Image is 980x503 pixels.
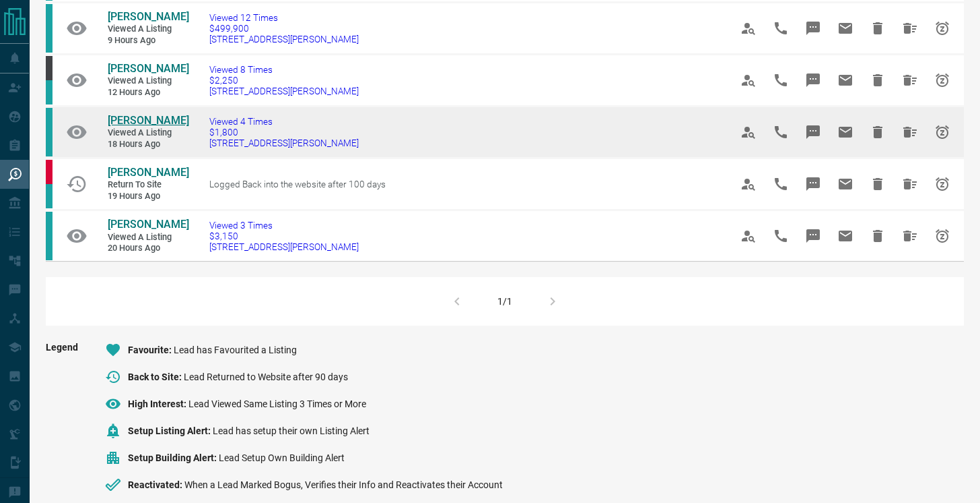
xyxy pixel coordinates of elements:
span: $1,800 [209,127,359,138]
span: 12 hours ago [108,87,188,98]
span: View Profile [732,64,765,96]
span: Hide [862,220,894,252]
div: 1/1 [497,296,512,307]
span: [STREET_ADDRESS][PERSON_NAME] [209,34,359,45]
span: [STREET_ADDRESS][PERSON_NAME] [209,241,359,252]
span: 20 hours ago [108,243,188,254]
span: [PERSON_NAME] [108,166,189,179]
span: Hide All from Lindsay Hertzman [894,220,926,252]
a: [PERSON_NAME] [108,10,188,24]
span: Viewed a Listing [108,127,188,139]
span: [PERSON_NAME] [108,62,189,75]
span: Snooze [926,64,958,96]
span: View Profile [732,12,765,45]
span: [PERSON_NAME] [108,10,189,23]
span: View Profile [732,220,765,252]
div: condos.ca [46,108,53,156]
span: Viewed 3 Times [209,220,359,231]
span: High Interest [128,398,188,409]
span: [PERSON_NAME] [108,218,189,231]
span: $499,900 [209,23,359,34]
span: 19 hours ago [108,191,188,202]
span: Message [797,64,829,96]
span: [STREET_ADDRESS][PERSON_NAME] [209,138,359,148]
span: Snooze [926,116,958,148]
span: Call [765,12,797,45]
a: Viewed 12 Times$499,900[STREET_ADDRESS][PERSON_NAME] [209,12,359,45]
span: Viewed a Listing [108,76,188,87]
span: Call [765,64,797,96]
div: condos.ca [46,184,53,208]
span: Return to Site [108,179,188,191]
a: Viewed 4 Times$1,800[STREET_ADDRESS][PERSON_NAME] [209,116,359,148]
a: [PERSON_NAME] [108,114,188,128]
div: condos.ca [46,80,53,105]
span: $3,150 [209,231,359,241]
span: Viewed a Listing [108,232,188,243]
span: Hide [862,168,894,200]
span: [STREET_ADDRESS][PERSON_NAME] [209,86,359,96]
span: Email [829,116,862,148]
div: condos.ca [46,4,53,53]
a: [PERSON_NAME] [108,62,188,76]
span: $2,250 [209,75,359,86]
span: Snooze [926,168,958,200]
span: Hide [862,116,894,148]
span: Hide [862,12,894,45]
span: Viewed a Listing [108,24,188,35]
span: Call [765,168,797,200]
span: Viewed 8 Times [209,64,359,75]
span: Hide [862,64,894,96]
span: View Profile [732,168,765,200]
span: Email [829,220,862,252]
a: Viewed 8 Times$2,250[STREET_ADDRESS][PERSON_NAME] [209,64,359,96]
span: Message [797,168,829,200]
span: Viewed 4 Times [209,116,359,127]
span: Back to Site [128,372,184,382]
span: Setup Building Alert [128,452,219,463]
span: Message [797,12,829,45]
span: Message [797,116,829,148]
span: Reactivated [128,479,184,490]
a: [PERSON_NAME] [108,218,188,232]
span: Email [829,12,862,45]
span: Email [829,168,862,200]
span: Hide All from Sherry Ann Cs [894,12,926,45]
span: Hide All from Ysabel Garcia [894,116,926,148]
span: Logged Back into the website after 100 days [209,179,386,189]
span: 9 hours ago [108,35,188,47]
span: Call [765,116,797,148]
span: When a Lead Marked Bogus, Verifies their Info and Reactivates their Account [184,479,503,490]
span: 18 hours ago [108,139,188,150]
span: Lead has setup their own Listing Alert [213,425,370,436]
span: Snooze [926,220,958,252]
span: Favourite [128,345,174,355]
span: Call [765,220,797,252]
span: Hide All from Matthew Dobilas [894,64,926,96]
a: [PERSON_NAME] [108,166,188,180]
span: [PERSON_NAME] [108,114,189,127]
div: mrloft.ca [46,56,53,80]
span: Message [797,220,829,252]
span: Lead Viewed Same Listing 3 Times or More [188,398,366,409]
a: Viewed 3 Times$3,150[STREET_ADDRESS][PERSON_NAME] [209,220,359,252]
span: Hide All from Mia Manigbas [894,168,926,200]
div: condos.ca [46,212,53,260]
div: property.ca [46,160,53,184]
span: View Profile [732,116,765,148]
span: Snooze [926,12,958,45]
span: Setup Listing Alert [128,425,213,436]
span: Lead Returned to Website after 90 days [184,372,348,382]
span: Email [829,64,862,96]
span: Lead has Favourited a Listing [174,345,297,355]
span: Lead Setup Own Building Alert [219,452,345,463]
span: Viewed 12 Times [209,12,359,23]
